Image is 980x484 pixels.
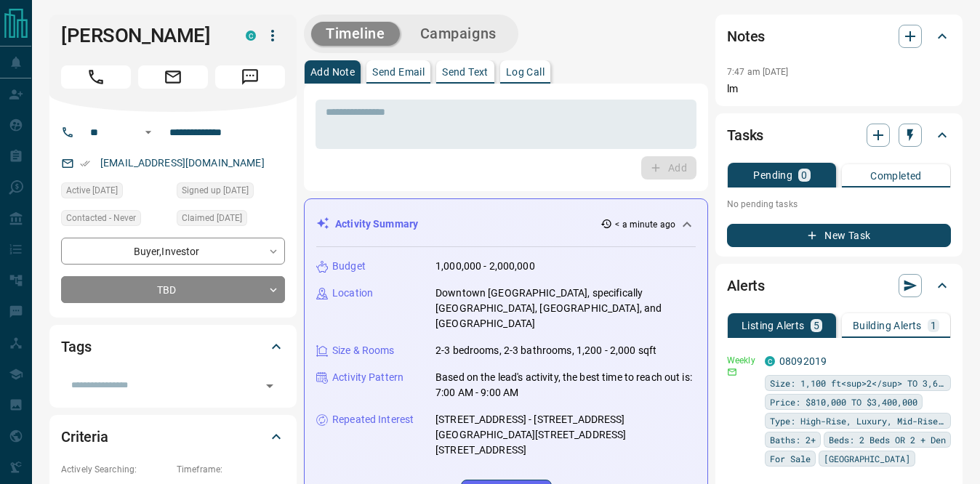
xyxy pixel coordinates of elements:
div: Notes [727,19,951,54]
a: 08092019 [779,355,827,367]
span: Claimed [DATE] [182,211,242,225]
div: Activity Summary< a minute ago [316,211,696,238]
p: No pending tasks [727,193,951,215]
span: Contacted - Never [66,211,136,225]
div: condos.ca [765,356,775,366]
span: Baths: 2+ [770,432,816,447]
span: Size: 1,100 ft<sup>2</sup> TO 3,600 ft<sup>2</sup> [770,376,946,390]
div: Alerts [727,268,951,303]
div: Thu Aug 14 2025 [61,182,169,203]
p: Send Email [372,67,425,77]
a: [EMAIL_ADDRESS][DOMAIN_NAME] [100,157,265,169]
button: Open [140,124,157,141]
p: Activity Summary [335,217,418,232]
span: Active [DATE] [66,183,118,198]
p: Actively Searching: [61,463,169,476]
span: [GEOGRAPHIC_DATA] [824,451,910,466]
p: Repeated Interest [332,412,414,427]
p: Pending [753,170,792,180]
span: Type: High-Rise, Luxury, Mid-Rise OR Penthouse [770,414,946,428]
span: Email [138,65,208,89]
p: Weekly [727,354,756,367]
button: Timeline [311,22,400,46]
p: Completed [870,171,922,181]
p: Budget [332,259,366,274]
p: Activity Pattern [332,370,403,385]
p: Building Alerts [853,320,922,331]
div: Buyer , Investor [61,238,285,265]
h2: Alerts [727,274,765,297]
span: For Sale [770,451,811,466]
div: condos.ca [246,31,256,41]
p: Add Note [310,67,355,77]
div: TBD [61,276,285,303]
span: Beds: 2 Beds OR 2 + Den [829,432,946,447]
svg: Email [727,367,737,377]
p: lm [727,81,951,97]
button: New Task [727,224,951,247]
p: Send Text [442,67,489,77]
p: < a minute ago [615,218,675,231]
span: Signed up [DATE] [182,183,249,198]
p: [STREET_ADDRESS] - [STREET_ADDRESS][GEOGRAPHIC_DATA][STREET_ADDRESS][STREET_ADDRESS] [435,412,696,458]
div: Fri Jul 21 2017 [177,182,285,203]
p: Log Call [506,67,545,77]
p: Listing Alerts [742,320,805,331]
h2: Notes [727,25,765,48]
p: 0 [801,170,807,180]
div: Tasks [727,118,951,153]
h2: Tags [61,335,91,358]
p: 1,000,000 - 2,000,000 [435,259,535,274]
p: Size & Rooms [332,343,395,358]
h2: Tasks [727,124,763,147]
span: Message [215,65,285,89]
span: Price: $810,000 TO $3,400,000 [770,395,917,409]
h1: [PERSON_NAME] [61,24,224,47]
p: Location [332,286,373,301]
div: Tags [61,329,285,364]
p: 7:47 am [DATE] [727,67,789,77]
svg: Email Verified [80,158,90,169]
p: 2-3 bedrooms, 2-3 bathrooms, 1,200 - 2,000 sqft [435,343,656,358]
p: Timeframe: [177,463,285,476]
p: 5 [814,320,819,331]
h2: Criteria [61,425,108,448]
p: 1 [931,320,936,331]
span: Call [61,65,131,89]
p: Downtown [GEOGRAPHIC_DATA], specifically [GEOGRAPHIC_DATA], [GEOGRAPHIC_DATA], and [GEOGRAPHIC_DATA] [435,286,696,331]
button: Open [260,376,280,396]
p: Based on the lead's activity, the best time to reach out is: 7:00 AM - 9:00 AM [435,370,696,400]
div: Criteria [61,419,285,454]
div: Sat Jul 22 2017 [177,210,285,230]
button: Campaigns [406,22,511,46]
